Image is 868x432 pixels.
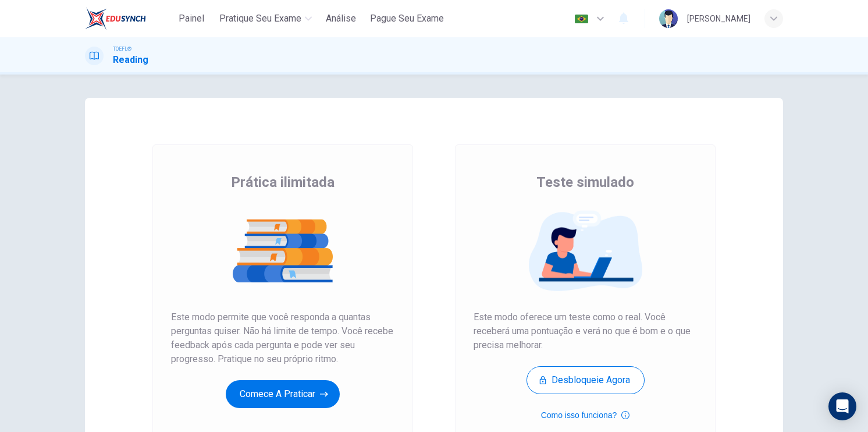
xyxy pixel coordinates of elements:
[326,12,356,26] span: Análise
[171,310,394,366] span: Este modo permite que você responda a quantas perguntas quiser. Não há limite de tempo. Você rece...
[226,380,340,408] button: Comece a praticar
[113,53,148,67] h1: Reading
[474,310,697,352] span: Este modo oferece um teste como o real. Você receberá uma pontuação e verá no que é bom e o que p...
[541,408,630,422] button: Como isso funciona?
[365,8,449,29] button: Pague Seu Exame
[113,45,131,53] span: TOEFL®
[828,392,856,420] div: Open Intercom Messenger
[321,8,361,29] button: Análise
[659,9,678,28] img: Profile picture
[687,12,750,26] div: [PERSON_NAME]
[85,7,173,30] a: EduSynch logo
[173,8,210,29] button: Painel
[527,366,645,394] button: Desbloqueie agora
[215,8,316,29] button: Pratique seu exame
[179,12,204,26] span: Painel
[219,12,301,26] span: Pratique seu exame
[536,173,634,192] span: Teste simulado
[85,7,146,30] img: EduSynch logo
[231,173,335,192] span: Prática ilimitada
[370,12,444,26] span: Pague Seu Exame
[574,15,589,23] img: pt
